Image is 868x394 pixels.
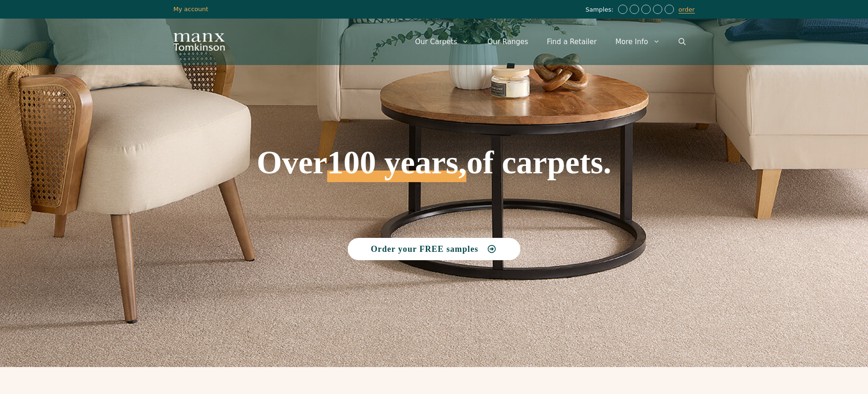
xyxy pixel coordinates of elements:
a: order [679,6,695,13]
a: More Info [606,28,669,56]
a: Our Carpets [406,28,478,56]
a: Our Ranges [478,28,538,56]
h1: Over of carpets. [174,79,695,182]
a: Find a Retailer [538,28,606,56]
a: My account [174,6,209,13]
a: Open Search Bar [669,28,695,56]
span: 100 years, [327,154,466,182]
img: Manx Tomkinson [174,33,225,51]
span: Samples: [585,6,616,14]
nav: Primary [406,28,695,56]
a: Order your FREE samples [348,238,521,260]
span: Order your FREE samples [371,245,478,253]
